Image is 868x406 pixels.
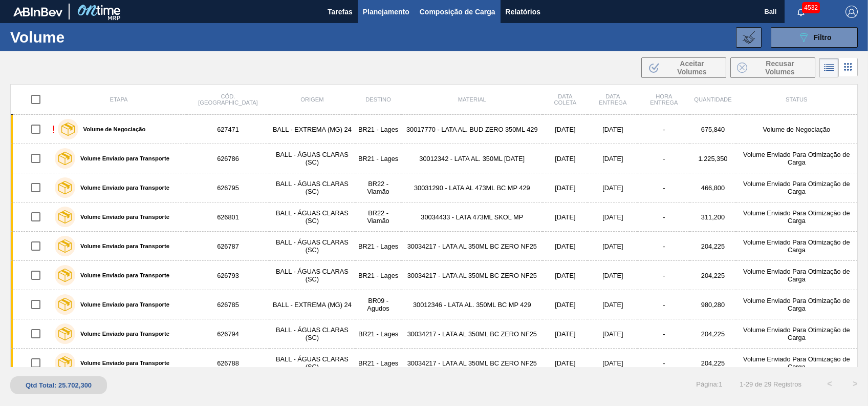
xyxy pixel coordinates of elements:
[694,96,731,103] span: Quantidade
[401,290,542,319] td: 30012346 - LATA AL. 350ML BC MP 429
[78,126,146,132] label: Volume de Negociação
[52,124,55,135] div: !
[599,93,626,106] span: Data entrega
[506,6,540,18] span: Relatórios
[401,202,542,232] td: 30034433 - LATA 473ML SKOL MP
[736,319,858,349] td: Volume Enviado Para Otimização de Carga
[638,202,690,232] td: -
[401,349,542,378] td: 30034217 - LATA AL 350ML BC ZERO NF25
[771,27,858,48] button: Filtro
[690,173,735,202] td: 466,800
[542,232,588,261] td: [DATE]
[690,349,735,378] td: 204,225
[542,319,588,349] td: [DATE]
[730,57,815,78] button: Recusar Volumes
[751,59,809,76] span: Recusar Volumes
[542,144,588,173] td: [DATE]
[690,144,735,173] td: 1.225,350
[842,371,868,397] button: >
[690,290,735,319] td: 980,280
[401,232,542,261] td: 30034217 - LATA AL 350ML BC ZERO NF25
[187,144,269,173] td: 626786
[75,360,169,366] label: Volume Enviado para Transporte
[355,261,401,290] td: BR21 - Lages
[187,290,269,319] td: 626785
[817,371,842,397] button: <
[736,232,858,261] td: Volume Enviado Para Otimização de Carga
[736,115,858,144] td: Volume de Negociação
[786,96,807,103] span: Status
[641,57,726,78] button: Aceitar Volumes
[269,144,355,173] td: BALL - ÁGUAS CLARAS (SC)
[638,261,690,290] td: -
[650,93,678,106] span: Hora Entrega
[588,232,638,261] td: [DATE]
[638,290,690,319] td: -
[690,115,735,144] td: 675,840
[11,261,858,290] a: Volume Enviado para Transporte626793BALL - ÁGUAS CLARAS (SC)BR21 - Lages30034217 - LATA AL 350ML ...
[11,173,858,202] a: Volume Enviado para Transporte626795BALL - ÁGUAS CLARAS (SC)BR22 - Viamão30031290 - LATA AL 473ML...
[785,5,817,19] button: Notificações
[588,144,638,173] td: [DATE]
[845,6,858,18] img: Logout
[420,6,495,18] span: Composição de Carga
[401,261,542,290] td: 30034217 - LATA AL 350ML BC ZERO NF25
[11,144,858,173] a: Volume Enviado para Transporte626786BALL - ÁGUAS CLARAS (SC)BR21 - Lages30012342 - LATA AL. 350ML...
[542,349,588,378] td: [DATE]
[269,261,355,290] td: BALL - ÁGUAS CLARAS (SC)
[736,144,858,173] td: Volume Enviado Para Otimização de Carga
[198,93,257,106] span: Cód. [GEOGRAPHIC_DATA]
[588,202,638,232] td: [DATE]
[269,232,355,261] td: BALL - ÁGUAS CLARAS (SC)
[18,381,99,389] div: Qtd Total: 25.702,300
[355,173,401,202] td: BR22 - Viamão
[300,96,323,103] span: Origem
[11,319,858,349] a: Volume Enviado para Transporte626794BALL - ÁGUAS CLARAS (SC)BR21 - Lages30034217 - LATA AL 350ML ...
[588,319,638,349] td: [DATE]
[696,380,722,388] span: Página : 1
[588,115,638,144] td: [DATE]
[355,349,401,378] td: BR21 - Lages
[11,290,858,319] a: Volume Enviado para Transporte626785BALL - EXTREMA (MG) 24BR09 - Agudos30012346 - LATA AL. 350ML ...
[355,202,401,232] td: BR22 - Viamão
[690,232,735,261] td: 204,225
[75,301,169,308] label: Volume Enviado para Transporte
[542,290,588,319] td: [DATE]
[458,96,486,103] span: Material
[11,202,858,232] a: Volume Enviado para Transporte626801BALL - ÁGUAS CLARAS (SC)BR22 - Viamão30034433 - LATA 473ML SK...
[269,173,355,202] td: BALL - ÁGUAS CLARAS (SC)
[75,243,169,249] label: Volume Enviado para Transporte
[738,380,801,388] span: 1 - 29 de 29 Registros
[75,185,169,191] label: Volume Enviado para Transporte
[355,290,401,319] td: BR09 - Agudos
[542,202,588,232] td: [DATE]
[542,173,588,202] td: [DATE]
[588,173,638,202] td: [DATE]
[638,173,690,202] td: -
[365,96,391,103] span: Destino
[75,214,169,220] label: Volume Enviado para Transporte
[187,202,269,232] td: 626801
[802,2,820,13] span: 4532
[401,144,542,173] td: 30012342 - LATA AL. 350ML [DATE]
[638,144,690,173] td: -
[736,202,858,232] td: Volume Enviado Para Otimização de Carga
[690,319,735,349] td: 204,225
[269,290,355,319] td: BALL - EXTREMA (MG) 24
[355,115,401,144] td: BR21 - Lages
[736,349,858,378] td: Volume Enviado Para Otimização de Carga
[75,331,169,337] label: Volume Enviado para Transporte
[355,319,401,349] td: BR21 - Lages
[638,319,690,349] td: -
[269,319,355,349] td: BALL - ÁGUAS CLARAS (SC)
[75,272,169,278] label: Volume Enviado para Transporte
[664,59,720,76] span: Aceitar Volumes
[638,115,690,144] td: -
[401,319,542,349] td: 30034217 - LATA AL 350ML BC ZERO NF25
[269,349,355,378] td: BALL - ÁGUAS CLARAS (SC)
[638,349,690,378] td: -
[588,261,638,290] td: [DATE]
[11,115,858,144] a: !Volume de Negociação627471BALL - EXTREMA (MG) 24BR21 - Lages30017770 - LATA AL. BUD ZERO 350ML 4...
[187,261,269,290] td: 626793
[11,349,858,378] a: Volume Enviado para Transporte626788BALL - ÁGUAS CLARAS (SC)BR21 - Lages30034217 - LATA AL 350ML ...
